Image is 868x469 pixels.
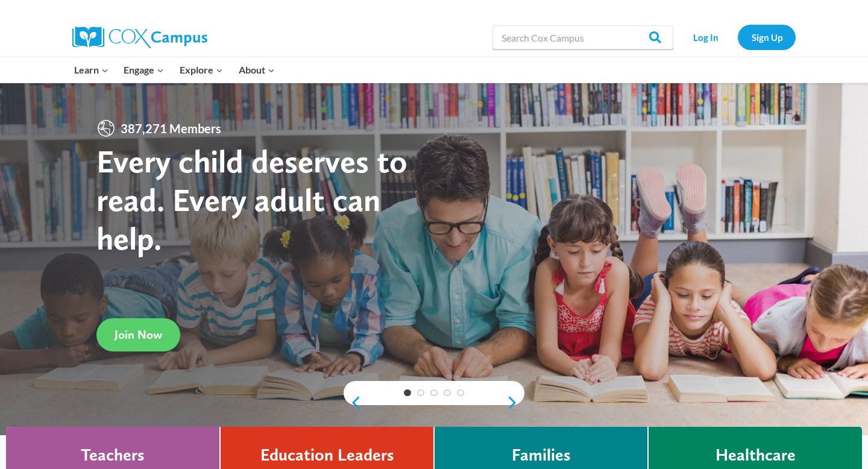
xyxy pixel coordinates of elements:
a: Log In [679,25,732,49]
a: 5 [457,389,464,397]
h4: Families [512,445,571,465]
a: Join Now [96,318,180,351]
a: 2 [417,389,424,397]
span: Join Now [115,327,162,342]
span: Explore [180,62,223,78]
nav: Primary Navigation [66,57,282,83]
a: 3 [430,389,438,397]
a: 4 [444,389,451,397]
h4: Teachers [81,445,145,465]
a: previous [344,395,362,410]
span: 387,271 Members [116,119,226,138]
nav: Secondary Navigation [679,25,796,49]
strong: Every child deserves to read. Every adult can help. [96,142,407,257]
h4: Healthcare [715,445,796,465]
span: Engage [124,62,164,78]
a: next [506,395,524,410]
img: Cox Campus [72,27,207,48]
a: Sign Up [738,25,796,49]
span: About [239,62,275,78]
div: content slider buttons [344,391,524,415]
h4: Education Leaders [260,445,394,465]
span: Learn [74,62,108,78]
a: 1 [404,389,411,397]
input: Search Cox Campus [492,25,673,49]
